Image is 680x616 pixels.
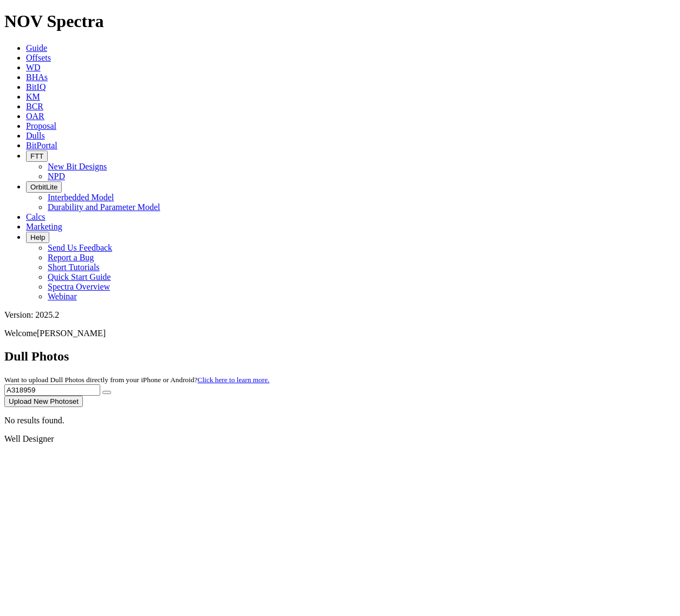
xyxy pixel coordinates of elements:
a: Proposal [26,121,56,130]
div: Version: 2025.2 [4,310,676,320]
a: Marketing [26,222,62,231]
button: Upload New Photoset [4,396,83,407]
button: OrbitLite [26,181,62,193]
button: FTT [26,150,48,162]
a: Click here to learn more. [198,376,270,384]
a: Interbedded Model [48,193,114,202]
a: Guide [26,43,47,53]
a: Quick Start Guide [48,272,111,281]
h2: Dull Photos [4,349,676,364]
a: BCR [26,102,43,111]
span: Help [30,233,45,241]
a: WD [26,63,41,72]
small: Want to upload Dull Photos directly from your iPhone or Android? [4,376,269,384]
a: OAR [26,112,44,121]
input: Search Serial Number [4,384,100,396]
a: Send Us Feedback [48,243,112,252]
p: Welcome [4,329,676,338]
span: FTT [30,152,43,160]
a: Webinar [48,292,77,301]
a: BHAs [26,73,48,82]
a: Durability and Parameter Model [48,202,160,212]
button: Help [26,232,49,243]
a: BitIQ [26,82,46,91]
a: Short Tutorials [48,263,100,272]
a: BitPortal [26,141,57,150]
a: Calcs [26,212,46,221]
span: [PERSON_NAME] [37,329,106,338]
p: No results found. [4,416,676,425]
a: Dulls [26,131,45,140]
a: KM [26,92,40,101]
div: Well Designer [4,434,676,444]
a: Offsets [26,53,51,62]
a: New Bit Designs [48,162,107,171]
a: Report a Bug [48,253,94,262]
h1: NOV Spectra [4,11,676,31]
a: NPD [48,172,65,181]
a: Spectra Overview [48,282,110,291]
span: OrbitLite [30,183,57,191]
